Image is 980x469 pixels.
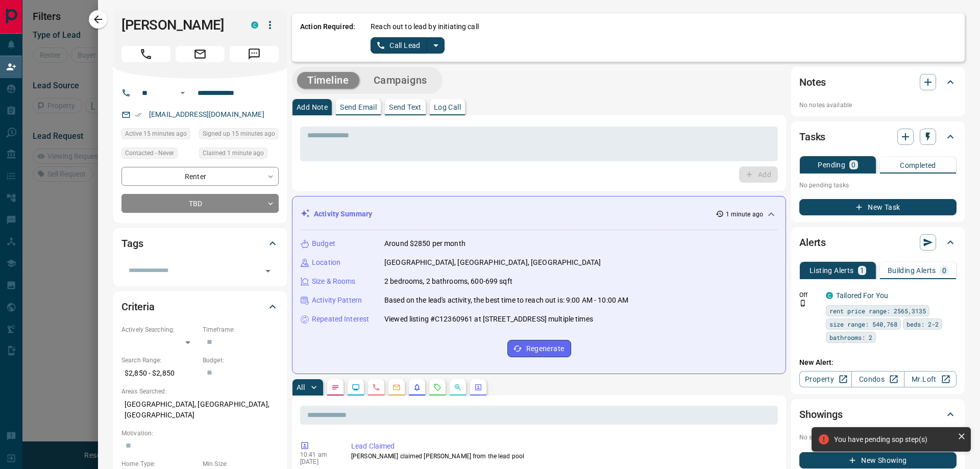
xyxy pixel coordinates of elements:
[203,459,279,468] p: Min Size:
[351,452,774,461] p: [PERSON_NAME] claimed [PERSON_NAME] from the lead pool
[121,294,279,319] div: Criteria
[829,319,897,329] span: size range: 540,768
[121,387,279,396] p: Areas Searched:
[799,300,806,307] svg: Push Notification Only
[121,46,170,62] span: Call
[384,276,512,287] p: 2 bedrooms, 2 bathrooms, 600-699 sqft
[312,238,335,249] p: Budget
[203,325,279,334] p: Timeframe:
[384,295,628,306] p: Based on the lead's activity, the best time to reach out is: 9:00 AM - 10:00 AM
[393,383,401,391] svg: Emails
[312,295,362,306] p: Activity Pattern
[300,21,355,54] p: Action Required:
[121,167,279,186] div: Renter
[199,128,279,142] div: Mon Oct 13 2025
[799,290,820,300] p: Off
[900,162,936,169] p: Completed
[413,383,421,391] svg: Listing Alerts
[121,429,279,438] p: Motivation:
[300,451,336,458] p: 10:41 am
[371,21,479,32] p: Reach out to lead by initiating call
[125,148,174,158] span: Contacted - Never
[799,101,957,110] p: No notes available
[799,74,826,90] h2: Notes
[433,383,442,391] svg: Requests
[121,299,155,315] h2: Criteria
[507,340,571,357] button: Regenerate
[434,104,461,111] p: Log Call
[799,406,843,423] h2: Showings
[799,178,957,193] p: No pending tasks
[251,21,258,29] div: condos.ca
[312,276,356,287] p: Size & Rooms
[826,292,833,299] div: condos.ca
[799,234,826,251] h2: Alerts
[300,458,336,465] p: [DATE]
[799,199,957,215] button: New Task
[860,267,864,274] p: 1
[203,129,275,139] span: Signed up 15 minutes ago
[372,383,380,391] svg: Calls
[351,441,774,452] p: Lead Claimed
[474,383,482,391] svg: Agent Actions
[297,384,305,391] p: All
[799,230,957,255] div: Alerts
[121,325,198,334] p: Actively Searching:
[230,46,279,62] span: Message
[726,210,763,219] p: 1 minute ago
[297,104,328,111] p: Add Note
[384,257,601,268] p: [GEOGRAPHIC_DATA], [GEOGRAPHIC_DATA], [GEOGRAPHIC_DATA]
[363,72,437,89] button: Campaigns
[121,17,236,33] h1: [PERSON_NAME]
[121,396,279,424] p: [GEOGRAPHIC_DATA], [GEOGRAPHIC_DATA], [GEOGRAPHIC_DATA]
[203,148,264,158] span: Claimed 1 minute ago
[121,365,198,382] p: $2,850 - $2,850
[384,314,593,325] p: Viewed listing #C12360961 at [STREET_ADDRESS] multiple times
[121,128,194,142] div: Mon Oct 13 2025
[301,205,777,224] div: Activity Summary1 minute ago
[312,314,369,325] p: Repeated Interest
[261,264,275,278] button: Open
[371,37,427,54] button: Call Lead
[331,383,339,391] svg: Notes
[121,356,198,365] p: Search Range:
[799,371,852,387] a: Property
[851,161,855,168] p: 0
[799,357,957,368] p: New Alert:
[851,371,904,387] a: Condos
[314,209,372,219] p: Activity Summary
[121,235,143,252] h2: Tags
[810,267,854,274] p: Listing Alerts
[121,231,279,256] div: Tags
[799,402,957,427] div: Showings
[836,291,888,300] a: Tailored For You
[199,147,279,162] div: Mon Oct 13 2025
[942,267,946,274] p: 0
[389,104,422,111] p: Send Text
[454,383,462,391] svg: Opportunities
[297,72,359,89] button: Timeline
[149,110,264,118] a: [EMAIL_ADDRESS][DOMAIN_NAME]
[125,129,187,139] span: Active 15 minutes ago
[384,238,465,249] p: Around $2850 per month
[121,194,279,213] div: TBD
[176,46,225,62] span: Email
[121,459,198,468] p: Home Type:
[904,371,957,387] a: Mr.Loft
[888,267,936,274] p: Building Alerts
[352,383,360,391] svg: Lead Browsing Activity
[340,104,377,111] p: Send Email
[371,37,445,54] div: split button
[799,433,957,442] p: No showings booked
[829,306,926,316] span: rent price range: 2565,3135
[203,356,279,365] p: Budget:
[906,319,939,329] span: beds: 2-2
[177,87,189,99] button: Open
[799,129,825,145] h2: Tasks
[799,70,957,94] div: Notes
[829,332,872,342] span: bathrooms: 2
[799,452,957,468] button: New Showing
[834,435,953,443] div: You have pending sop step(s)
[312,257,340,268] p: Location
[135,111,142,118] svg: Email Verified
